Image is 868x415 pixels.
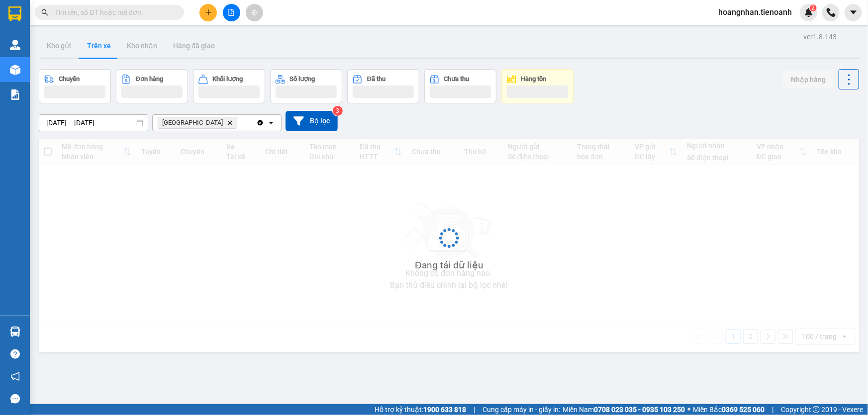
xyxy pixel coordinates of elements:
[803,31,837,42] div: ver 1.8.143
[482,404,560,415] span: Cung cấp máy in - giấy in:
[693,404,765,415] span: Miền Bắc
[10,40,20,50] img: warehouse-icon
[39,34,79,58] button: Kho gửi
[193,69,265,103] button: Khối lượng
[286,111,338,131] button: Bộ lọc
[827,8,836,17] img: phone-icon
[116,69,188,103] button: Đơn hàng
[367,76,386,83] div: Đã thu
[687,408,690,412] span: ⚪️
[804,8,813,17] img: icon-new-feature
[205,9,212,16] span: plus
[10,394,20,404] span: message
[424,69,496,103] button: Chưa thu
[347,69,419,103] button: Đã thu
[55,7,172,18] input: Tìm tên, số ĐT hoặc mã đơn
[290,76,315,83] div: Số lượng
[415,258,483,273] div: Đang tải dữ liệu
[710,6,800,18] span: hoangnhan.tienoanh
[594,406,685,414] strong: 0708 023 035 - 0935 103 250
[783,71,834,88] button: Nhập hàng
[79,34,119,58] button: Trên xe
[39,115,148,131] input: Select a date range.
[813,406,820,413] span: copyright
[10,327,20,337] img: warehouse-icon
[228,9,235,16] span: file-add
[41,9,48,16] span: search
[501,69,574,103] button: Hàng tồn
[10,372,20,381] span: notification
[165,34,223,58] button: Hàng đã giao
[811,4,815,11] span: 2
[251,9,258,16] span: aim
[270,69,342,103] button: Số lượng
[563,404,685,415] span: Miền Nam
[722,406,765,414] strong: 0369 525 060
[267,119,275,127] svg: open
[158,117,237,129] span: Thủ Đức, close by backspace
[227,120,233,126] svg: Delete
[10,89,20,100] img: solution-icon
[375,404,466,415] span: Hỗ trợ kỹ thuật:
[136,76,163,83] div: Đơn hàng
[849,8,858,17] span: caret-down
[444,76,470,83] div: Chưa thu
[845,4,862,21] button: caret-down
[10,349,20,359] span: question-circle
[521,76,547,83] div: Hàng tồn
[423,406,466,414] strong: 1900 633 818
[810,4,817,11] sup: 2
[333,106,343,116] sup: 3
[223,4,240,21] button: file-add
[10,65,20,75] img: warehouse-icon
[772,404,773,415] span: |
[239,118,240,128] input: Selected Thủ Đức.
[474,404,475,415] span: |
[8,6,21,21] img: logo-vxr
[162,119,223,127] span: Thủ Đức
[246,4,263,21] button: aim
[59,76,80,83] div: Chuyến
[256,119,264,127] svg: Clear all
[199,4,217,21] button: plus
[213,76,243,83] div: Khối lượng
[119,34,165,58] button: Kho nhận
[39,69,111,103] button: Chuyến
